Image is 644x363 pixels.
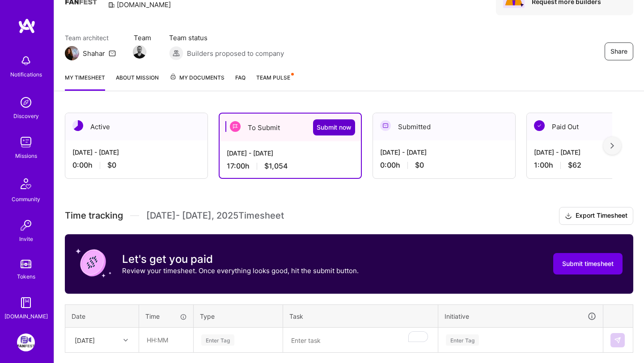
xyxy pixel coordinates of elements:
[10,70,42,79] div: Notifications
[15,333,37,351] a: FanFest: Media Engagement Platform
[380,120,391,131] img: Submitted
[17,216,35,234] img: Invite
[12,194,40,204] div: Community
[380,148,508,157] div: [DATE] - [DATE]
[187,49,284,58] span: Builders proposed to company
[4,312,48,321] div: [DOMAIN_NAME]
[194,304,283,328] th: Type
[19,234,33,244] div: Invite
[18,18,36,34] img: logo
[109,50,116,57] i: icon Mail
[614,337,621,344] img: Submit
[562,259,614,268] span: Submit timesheet
[235,73,246,91] a: FAQ
[13,111,39,121] div: Discovery
[76,245,111,281] img: coin
[17,93,35,111] img: discovery
[313,119,355,135] button: Submit now
[169,33,284,42] span: Team status
[446,333,479,347] div: Enter Tag
[17,294,35,312] img: guide book
[134,44,145,59] a: Team Member Avatar
[169,73,225,83] span: My Documents
[17,52,35,70] img: bell
[534,120,545,131] img: Paid Out
[65,33,116,42] span: Team architect
[116,73,159,91] a: About Mission
[169,73,225,91] a: My Documents
[230,121,241,132] img: To Submit
[75,335,95,345] div: [DATE]
[227,161,354,171] div: 17:00 h
[559,207,633,225] button: Export Timesheet
[65,304,139,328] th: Date
[21,260,31,268] img: tokens
[72,120,83,131] img: Active
[146,210,284,221] span: [DATE] - [DATE] , 2025 Timesheet
[284,329,437,352] textarea: To enrich screen reader interactions, please activate Accessibility in Grammarly extension settings
[610,47,627,56] span: Share
[264,161,288,171] span: $1,054
[72,148,200,157] div: [DATE] - [DATE]
[169,46,183,60] img: Builders proposed to company
[15,173,37,194] img: Community
[610,143,614,149] img: right
[65,113,208,140] div: Active
[256,74,290,81] span: Team Pulse
[134,33,151,42] span: Team
[133,45,146,59] img: Team Member Avatar
[65,46,79,60] img: Team Architect
[123,338,128,342] i: icon Chevron
[15,151,37,160] div: Missions
[283,304,438,328] th: Task
[140,328,193,352] input: HH:MM
[380,160,508,170] div: 0:00 h
[256,73,293,91] a: Team Pulse
[122,266,359,275] p: Review your timesheet. Once everything looks good, hit the submit button.
[415,160,424,170] span: $0
[201,333,234,347] div: Enter Tag
[553,253,623,274] button: Submit timesheet
[17,272,35,281] div: Tokens
[568,160,581,170] span: $62
[65,73,105,91] a: My timesheet
[83,49,105,58] div: Shahar
[65,210,123,221] span: Time tracking
[373,113,515,140] div: Submitted
[122,253,359,266] h3: Let's get you paid
[17,333,35,351] img: FanFest: Media Engagement Platform
[220,114,361,141] div: To Submit
[565,211,572,221] i: icon Download
[72,160,200,170] div: 0:00 h
[227,148,354,158] div: [DATE] - [DATE]
[107,160,116,170] span: $0
[17,133,35,151] img: teamwork
[605,42,633,60] button: Share
[317,123,352,132] span: Submit now
[108,1,115,8] i: icon CompanyGray
[145,312,187,321] div: Time
[445,311,597,321] div: Initiative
